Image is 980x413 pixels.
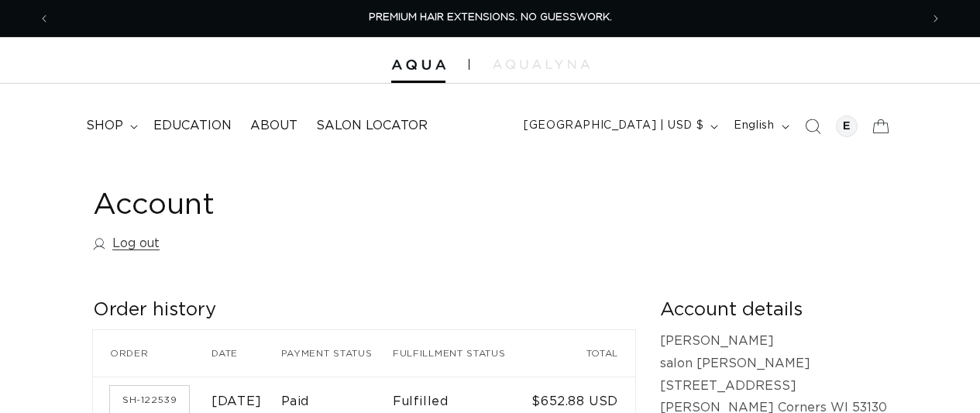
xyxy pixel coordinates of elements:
a: Education [144,108,241,143]
button: Previous announcement [27,4,61,33]
span: Salon Locator [316,118,428,134]
a: Log out [93,232,160,255]
span: About [250,118,297,134]
span: [GEOGRAPHIC_DATA] | USD $ [524,118,703,134]
img: aqualyna.com [493,60,590,69]
th: Payment status [281,330,393,377]
th: Order [93,330,211,377]
img: Aqua Hair Extensions [391,60,445,71]
span: PREMIUM HAIR EXTENSIONS. NO GUESSWORK. [369,12,612,22]
a: About [241,108,307,143]
span: English [734,118,774,134]
h1: Account [93,187,887,225]
button: English [724,112,795,141]
summary: shop [77,108,144,143]
th: Date [211,330,280,377]
summary: Search [796,109,830,143]
h2: Order history [93,298,635,322]
span: Education [153,118,232,134]
th: Fulfillment status [393,330,527,377]
time: [DATE] [211,395,262,408]
button: [GEOGRAPHIC_DATA] | USD $ [514,112,724,141]
span: shop [86,118,123,134]
button: Next announcement [919,4,953,33]
h2: Account details [660,298,887,322]
a: Salon Locator [307,108,437,143]
th: Total [527,330,635,377]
